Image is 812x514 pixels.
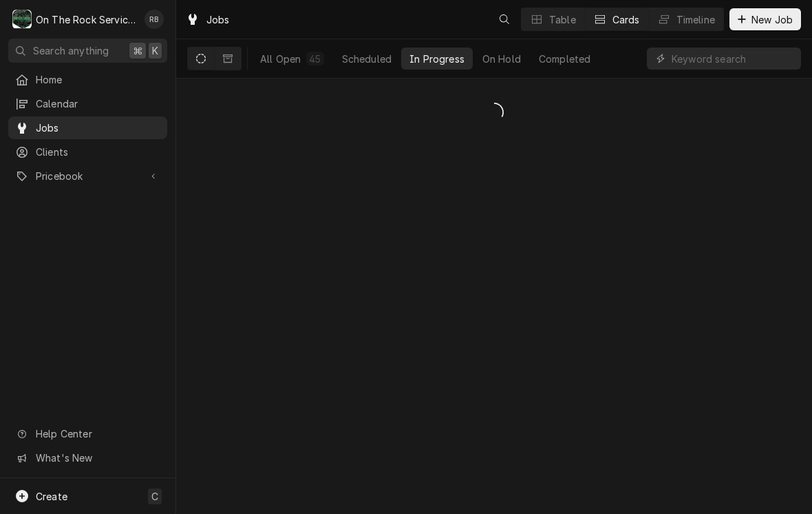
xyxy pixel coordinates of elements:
[260,52,301,66] div: All Open
[539,52,590,66] div: Completed
[133,43,142,58] span: ⌘
[729,8,801,30] button: New Job
[12,10,32,29] div: On The Rock Services's Avatar
[482,52,521,66] div: On Hold
[493,8,515,30] button: Open search
[749,12,795,27] span: New Job
[176,98,812,127] div: In Progress Jobs List Loading
[309,52,321,66] div: 45
[145,10,164,29] div: RB
[36,169,140,183] span: Pricebook
[342,52,392,66] div: Scheduled
[8,39,167,63] button: Search anything⌘K
[549,12,576,27] div: Table
[36,121,160,135] span: Jobs
[151,489,158,504] span: C
[409,52,464,66] div: In Progress
[612,12,640,27] div: Cards
[36,12,137,27] div: On The Rock Services
[36,451,159,465] span: What's New
[152,43,158,58] span: K
[36,96,160,111] span: Calendar
[36,426,159,441] span: Help Center
[8,68,167,91] a: Home
[8,92,167,115] a: Calendar
[145,10,164,29] div: Ray Beals's Avatar
[676,12,715,27] div: Timeline
[8,422,167,445] a: Go to Help Center
[484,98,504,127] span: Loading...
[8,165,167,187] a: Go to Pricebook
[33,43,109,58] span: Search anything
[12,10,32,29] div: O
[8,116,167,139] a: Jobs
[36,72,160,87] span: Home
[36,491,67,502] span: Create
[8,446,167,469] a: Go to What's New
[36,145,160,159] span: Clients
[672,48,794,70] input: Keyword search
[8,141,167,163] a: Clients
